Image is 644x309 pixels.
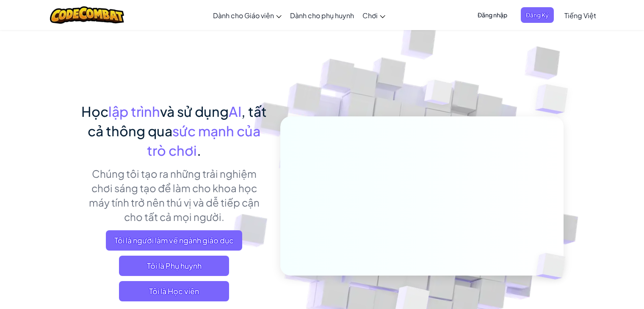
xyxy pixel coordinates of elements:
[229,103,241,120] span: AI
[119,281,229,301] button: Tôi là Học viên
[560,4,600,27] a: Tiếng Việt
[81,166,268,224] p: Chúng tôi tạo ra những trải nghiệm chơi sáng tạo để làm cho khoa học máy tính trở nên thú vị và d...
[408,63,469,126] img: Overlap cubes
[106,230,242,251] a: Tôi là người làm về ngành giáo dục
[108,103,160,120] span: lập trình
[362,11,378,20] span: Chơi
[564,11,596,20] span: Tiếng Việt
[81,103,108,120] span: Học
[160,103,229,120] span: và sử dụng
[197,142,201,159] span: .
[209,4,286,27] a: Dành cho Giáo viên
[518,63,591,135] img: Overlap cubes
[522,235,585,297] img: Overlap cubes
[50,6,124,24] img: CodeCombat logo
[286,4,358,27] a: Dành cho phụ huynh
[147,122,260,159] span: sức mạnh của trò chơi
[119,256,229,276] a: Tôi là Phụ huynh
[473,7,512,23] button: Đăng nhập
[358,4,390,27] a: Chơi
[213,11,274,20] span: Dành cho Giáo viên
[521,7,554,23] button: Đăng Ký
